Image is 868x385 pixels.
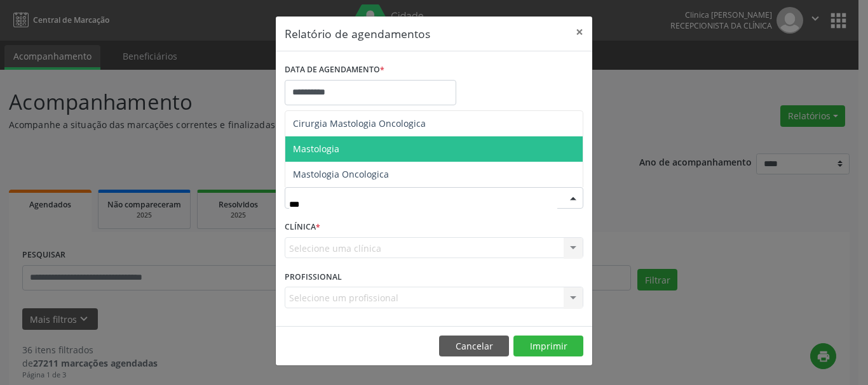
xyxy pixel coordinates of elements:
[293,143,339,155] span: Mastologia
[285,60,384,80] label: DATA DE AGENDAMENTO
[293,117,426,129] span: Cirurgia Mastologia Oncologica
[285,267,342,287] label: PROFISSIONAL
[293,168,389,180] span: Mastologia Oncologica
[513,336,583,357] button: Imprimir
[439,336,509,357] button: Cancelar
[285,25,430,42] h5: Relatório de agendamentos
[285,218,320,237] label: CLÍNICA
[567,16,592,48] button: Close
